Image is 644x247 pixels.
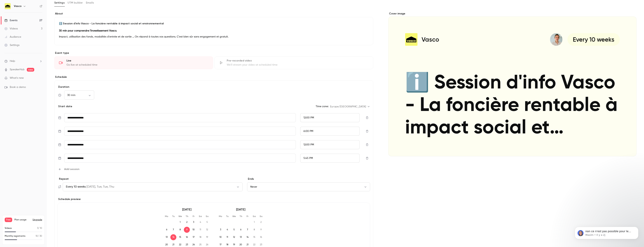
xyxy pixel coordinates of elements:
[218,227,224,233] span: 3
[251,219,257,225] span: 1
[59,34,369,39] p: Impact, utilisation des fonds, modalités d'entrée et de sortie ... On répond à toutes vos questio...
[64,167,79,171] span: Add session
[388,12,637,16] label: Cover image
[4,35,21,39] div: Audience
[224,215,230,218] p: Tu
[204,234,210,240] span: 19
[33,218,42,221] button: Upgrade
[191,215,197,218] p: Fr
[54,56,213,69] div: LiveGo live at scheduled time
[177,234,183,240] span: 15
[224,234,230,240] span: 11
[300,127,360,136] div: From
[238,227,244,233] span: 6
[177,227,183,233] span: 8
[191,234,197,240] span: 17
[258,234,264,240] span: 16
[300,113,360,122] div: From
[58,167,79,171] button: Add session
[57,197,370,201] label: Schedule preview
[36,235,38,237] span: 10
[204,215,210,218] p: Su
[197,215,203,218] p: Sa
[5,234,25,238] p: Monthly registrants
[258,219,264,225] span: 2
[10,59,15,63] span: Help
[244,234,250,240] span: 14
[258,227,264,233] span: 9
[164,207,210,212] p: [DATE]
[14,218,30,221] span: Plan usage
[58,177,243,181] p: Repeat
[4,19,17,22] div: Events
[54,75,373,79] p: Schedule
[170,234,176,240] span: 14
[303,130,313,132] span: 6:00 PM
[247,182,370,191] button: Never
[204,227,210,233] span: 12
[300,140,360,149] div: From
[238,234,244,240] span: 13
[300,154,360,163] div: From
[231,215,237,218] p: We
[10,68,25,72] a: SpeakerHub
[191,219,197,225] span: 3
[303,143,314,146] span: 12:00 PM
[4,27,18,31] div: Videos
[66,59,208,63] div: Live
[204,219,210,225] span: 5
[215,56,373,69] div: Pre-recorded videoWe'll stream your video at scheduled time
[5,3,11,9] img: Vasco
[224,227,230,233] span: 4
[197,219,203,225] span: 4
[251,234,257,240] span: 15
[170,227,176,233] span: 7
[164,215,170,218] p: Mo
[59,22,369,25] p: ℹ️ Session d'info Vasco - La foncière rentable à impact social et environnemental
[231,227,237,233] span: 5
[184,234,190,240] span: 16
[218,234,224,240] span: 10
[316,105,329,108] p: Time zone:
[177,219,183,225] span: 1
[218,215,224,218] p: Mo
[54,51,373,55] p: Event type
[27,68,34,72] span: new
[303,157,313,159] span: 5:45 PM
[218,207,264,212] p: [DATE]
[66,185,86,189] span: Every 10 weeks
[37,227,38,229] span: 3
[330,105,370,109] div: Europe/[GEOGRAPHIC_DATA]
[227,59,369,63] div: Pre-recorded video
[86,185,114,189] span: [DATE], Tue, Tue, Thu
[197,227,203,233] span: 11
[197,234,203,240] span: 18
[388,12,637,156] section: Cover image
[10,76,24,80] span: What's new
[184,219,190,225] span: 2
[38,76,42,80] iframe: Noticeable Trigger
[4,43,19,47] div: Settings
[251,215,257,218] p: Sa
[191,227,197,233] span: 10
[59,29,117,32] strong: 30 min pour comprendre l'investissement Vasco.
[37,227,42,230] p: / 10
[244,215,250,218] p: Fr
[170,215,176,218] p: Tu
[247,177,370,181] p: Ends
[57,105,72,108] p: Start date
[258,215,264,218] p: Su
[64,93,94,97] div: 30 min
[5,218,12,222] span: Free
[177,215,183,218] p: We
[4,59,42,63] li: help-dropdown-opener
[231,234,237,240] span: 12
[238,215,244,218] p: Th
[57,85,370,89] label: Duration
[164,234,170,240] span: 13
[54,12,373,16] label: About
[164,227,170,233] span: 6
